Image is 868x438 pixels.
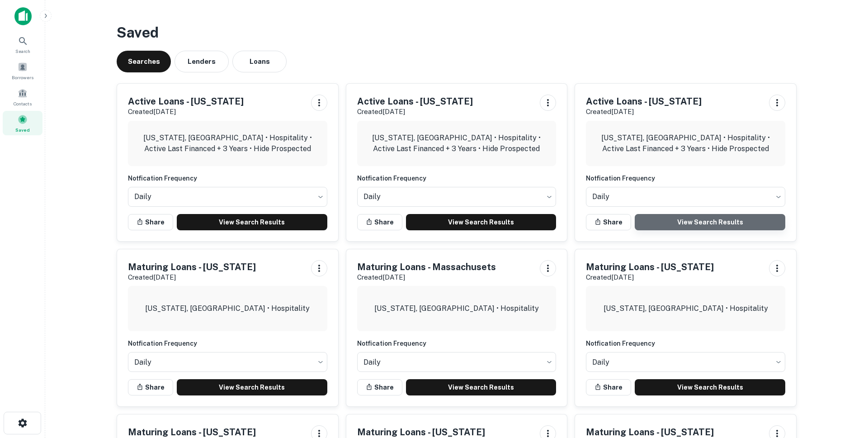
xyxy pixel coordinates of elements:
[128,260,256,274] h5: Maturing Loans - [US_STATE]
[128,379,173,395] button: Share
[128,349,327,375] div: Without label
[232,51,287,72] button: Loans
[117,22,797,43] h3: Saved
[128,184,327,209] div: Without label
[586,214,631,230] button: Share
[128,214,173,230] button: Share
[635,379,785,395] a: View Search Results
[12,74,33,81] span: Borrowers
[128,106,244,117] p: Created [DATE]
[586,379,631,395] button: Share
[586,260,714,274] h5: Maturing Loans - [US_STATE]
[128,272,256,283] p: Created [DATE]
[406,379,557,395] a: View Search Results
[357,379,402,395] button: Share
[586,106,702,117] p: Created [DATE]
[586,272,714,283] p: Created [DATE]
[357,260,496,274] h5: Maturing Loans - Massachusets
[586,173,785,183] h6: Notfication Frequency
[357,173,557,183] h6: Notfication Frequency
[128,173,327,183] h6: Notfication Frequency
[3,58,42,83] a: Borrowers
[593,133,778,154] p: [US_STATE], [GEOGRAPHIC_DATA] • Hospitality • Active Last Financed + 3 Years • Hide Prospected
[357,106,473,117] p: Created [DATE]
[357,349,557,375] div: Without label
[406,214,557,230] a: View Search Results
[14,7,32,25] img: capitalize-icon.png
[145,303,310,314] p: [US_STATE], [GEOGRAPHIC_DATA] • Hospitality
[135,133,320,154] p: [US_STATE], [GEOGRAPHIC_DATA] • Hospitality • Active Last Financed + 3 Years • Hide Prospected
[374,303,539,314] p: [US_STATE], [GEOGRAPHIC_DATA] • Hospitality
[357,95,473,108] h5: Active Loans - [US_STATE]
[128,95,244,108] h5: Active Loans - [US_STATE]
[3,32,42,57] a: Search
[177,379,327,395] a: View Search Results
[15,126,30,133] span: Saved
[357,214,402,230] button: Share
[357,272,496,283] p: Created [DATE]
[177,214,327,230] a: View Search Results
[586,184,785,209] div: Without label
[357,184,557,209] div: Without label
[823,366,868,409] iframe: Chat Widget
[586,338,785,348] h6: Notfication Frequency
[364,133,549,154] p: [US_STATE], [GEOGRAPHIC_DATA] • Hospitality • Active Last Financed + 3 Years • Hide Prospected
[128,338,327,348] h6: Notfication Frequency
[3,111,42,135] a: Saved
[635,214,785,230] a: View Search Results
[586,349,785,375] div: Without label
[586,95,702,108] h5: Active Loans - [US_STATE]
[357,338,557,348] h6: Notfication Frequency
[175,51,229,72] button: Lenders
[604,303,768,314] p: [US_STATE], [GEOGRAPHIC_DATA] • Hospitality
[15,48,30,55] span: Search
[3,85,42,109] a: Contacts
[14,100,32,107] span: Contacts
[117,51,171,72] button: Searches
